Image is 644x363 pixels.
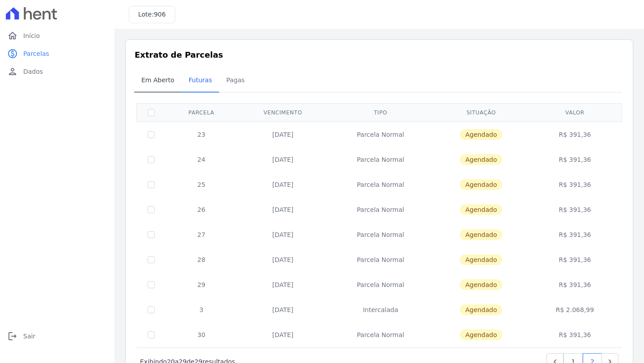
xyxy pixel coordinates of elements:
[237,103,328,122] th: Vencimento
[4,27,111,45] a: homeInício
[165,222,237,247] td: 27
[165,197,237,222] td: 26
[23,332,35,341] span: Sair
[460,204,502,215] span: Agendado
[165,147,237,172] td: 24
[237,147,328,172] td: [DATE]
[328,197,432,222] td: Parcela Normal
[221,71,250,89] span: Pagas
[237,247,328,272] td: [DATE]
[182,69,219,93] a: Futuras
[237,197,328,222] td: [DATE]
[530,222,620,247] td: R$ 391,36
[165,322,237,347] td: 30
[4,63,111,80] a: personDados
[460,229,502,240] span: Agendado
[328,322,432,347] td: Parcela Normal
[328,172,432,197] td: Parcela Normal
[183,71,217,89] span: Futuras
[23,49,49,58] span: Parcelas
[328,222,432,247] td: Parcela Normal
[154,11,166,18] span: 906
[328,147,432,172] td: Parcela Normal
[530,272,620,297] td: R$ 391,36
[237,222,328,247] td: [DATE]
[237,297,328,322] td: [DATE]
[134,69,182,93] a: Em Aberto
[530,247,620,272] td: R$ 391,36
[237,322,328,347] td: [DATE]
[432,103,530,122] th: Situação
[530,122,620,147] td: R$ 391,36
[165,122,237,147] td: 23
[165,103,237,122] th: Parcela
[530,103,620,122] th: Valor
[7,331,18,342] i: logout
[237,172,328,197] td: [DATE]
[328,272,432,297] td: Parcela Normal
[460,254,502,265] span: Agendado
[460,179,502,190] span: Agendado
[460,329,502,340] span: Agendado
[219,69,252,93] a: Pagas
[237,272,328,297] td: [DATE]
[4,327,111,345] a: logoutSair
[530,322,620,347] td: R$ 391,36
[328,122,432,147] td: Parcela Normal
[165,297,237,322] td: 3
[165,272,237,297] td: 29
[23,67,43,76] span: Dados
[460,129,502,140] span: Agendado
[136,71,180,89] span: Em Aberto
[165,247,237,272] td: 28
[530,172,620,197] td: R$ 391,36
[135,49,624,61] h3: Extrato de Parcelas
[530,197,620,222] td: R$ 391,36
[4,45,111,63] a: paidParcelas
[165,172,237,197] td: 25
[138,10,166,19] h3: Lote:
[460,154,502,165] span: Agendado
[7,30,18,41] i: home
[328,297,432,322] td: Intercalada
[237,122,328,147] td: [DATE]
[530,297,620,322] td: R$ 2.068,99
[328,103,432,122] th: Tipo
[460,304,502,315] span: Agendado
[7,66,18,77] i: person
[23,31,40,40] span: Início
[7,48,18,59] i: paid
[328,247,432,272] td: Parcela Normal
[460,279,502,290] span: Agendado
[530,147,620,172] td: R$ 391,36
